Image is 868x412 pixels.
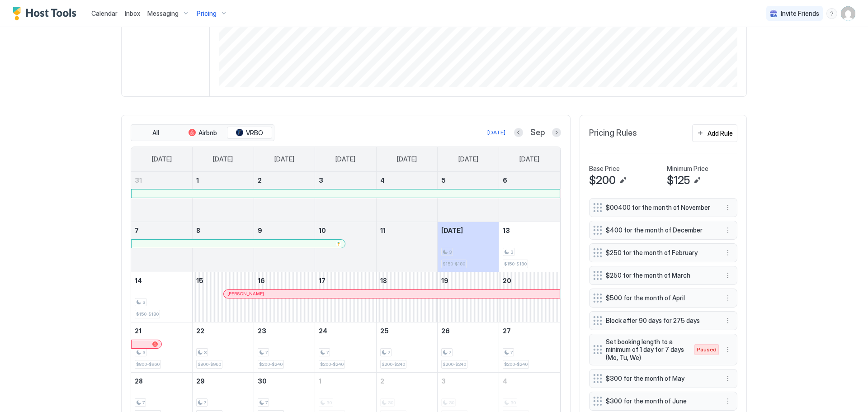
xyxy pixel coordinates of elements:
[135,227,139,234] span: 7
[438,222,499,239] a: September 12, 2025
[258,277,265,284] span: 16
[376,222,438,272] td: September 11, 2025
[441,227,463,234] span: [DATE]
[196,176,199,184] span: 1
[193,222,254,239] a: September 8, 2025
[13,7,80,20] a: Host Tools Logo
[227,291,264,297] span: [PERSON_NAME]
[722,270,733,281] button: More options
[131,222,192,239] a: September 7, 2025
[606,317,713,325] span: Block after 90 days for 275 days
[449,249,452,255] span: 3
[722,247,733,258] div: menu
[606,397,713,405] span: $300 for the month of June
[193,322,254,339] a: September 22, 2025
[377,373,438,389] a: October 2, 2025
[692,175,703,186] button: Edit
[499,172,560,222] td: September 6, 2025
[697,346,717,354] span: Paused
[380,377,384,385] span: 2
[519,155,539,163] span: [DATE]
[722,247,733,258] button: More options
[606,204,713,212] span: $00400 for the month of November
[722,396,733,407] button: More options
[135,277,142,284] span: 14
[315,222,377,272] td: September 10, 2025
[180,127,225,139] button: Airbnb
[193,272,254,322] td: September 15, 2025
[335,155,355,163] span: [DATE]
[618,175,628,186] button: Edit
[91,9,118,17] span: Calendar
[441,176,446,184] span: 5
[196,377,205,385] span: 29
[667,165,708,173] span: Minimum Price
[380,327,389,335] span: 25
[142,299,145,305] span: 3
[196,327,204,335] span: 22
[503,377,507,385] span: 4
[193,322,254,372] td: September 22, 2025
[143,147,181,171] a: Sunday
[722,293,733,303] div: menu
[510,147,548,171] a: Saturday
[722,373,733,384] button: More options
[254,272,315,289] a: September 16, 2025
[133,127,178,139] button: All
[147,9,179,18] span: Messaging
[380,277,387,284] span: 18
[246,129,263,137] span: VRBO
[254,322,315,372] td: September 23, 2025
[499,222,560,272] td: September 13, 2025
[131,272,193,322] td: September 14, 2025
[606,271,713,279] span: $250 for the month of March
[254,172,315,189] a: September 2, 2025
[131,222,193,272] td: September 7, 2025
[227,291,556,297] div: [PERSON_NAME]
[198,361,221,367] span: $800-$960
[204,350,207,355] span: 3
[254,222,315,239] a: September 9, 2025
[499,272,560,289] a: September 20, 2025
[487,128,505,137] div: [DATE]
[397,155,417,163] span: [DATE]
[135,176,142,184] span: 31
[510,249,513,255] span: 3
[667,174,690,187] span: $125
[204,400,206,406] span: 7
[315,172,376,189] a: September 3, 2025
[438,172,499,189] a: September 5, 2025
[438,322,499,339] a: September 26, 2025
[589,128,637,138] span: Pricing Rules
[722,396,733,407] div: menu
[499,322,560,339] a: September 27, 2025
[692,124,737,142] button: Add Rule
[131,172,193,222] td: August 31, 2025
[193,272,254,289] a: September 15, 2025
[125,9,140,18] a: Inbox
[722,344,733,355] div: menu
[258,227,262,234] span: 9
[259,361,283,367] span: $200-$240
[458,155,478,163] span: [DATE]
[131,272,192,289] a: September 14, 2025
[841,6,855,21] div: User profile
[152,155,172,163] span: [DATE]
[377,222,438,239] a: September 11, 2025
[135,377,143,385] span: 28
[722,270,733,281] div: menu
[826,8,837,19] div: menu
[193,172,254,222] td: September 1, 2025
[438,222,499,272] td: September 12, 2025
[722,202,733,213] div: menu
[503,327,511,335] span: 27
[530,128,545,138] span: Sep
[142,400,145,406] span: 7
[91,9,118,18] a: Calendar
[503,227,510,234] span: 13
[319,377,321,385] span: 1
[254,222,315,272] td: September 9, 2025
[131,373,192,389] a: September 28, 2025
[204,147,242,171] a: Monday
[377,272,438,289] a: September 18, 2025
